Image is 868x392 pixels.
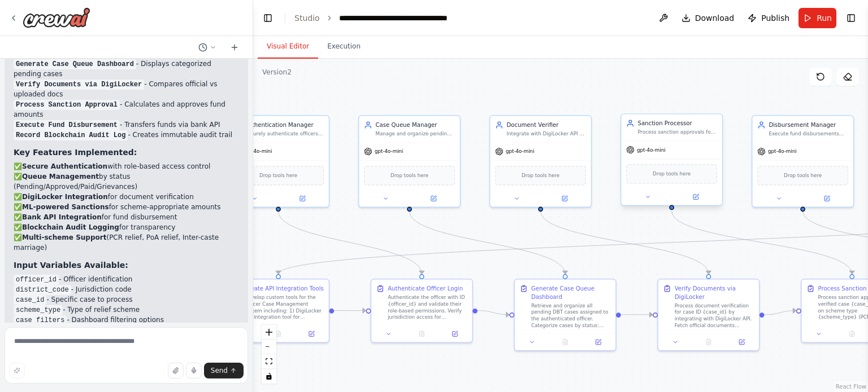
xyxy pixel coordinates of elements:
[637,119,717,127] div: Sanction Processor
[261,329,296,338] button: No output available
[14,130,239,140] li: - Creates immutable audit trail
[9,363,25,378] button: Improve this prompt
[784,171,822,180] span: Drop tools here
[14,161,239,253] p: ✅ with role-based access control ✅ by status (Pending/Approved/Paid/Grievances) ✅ for document ve...
[22,193,108,201] strong: DigiLocker Integration
[677,8,739,28] button: Download
[769,131,848,138] div: Execute fund disbursements through secure bank API integrations. Process payments to beneficiary ...
[14,120,120,130] code: Execute Fund Disbursement
[14,295,46,305] code: case_id
[23,7,90,28] img: Logo
[318,35,370,59] button: Execution
[522,171,559,180] span: Drop tools here
[227,115,329,208] div: Authentication ManagerSecurely authenticate officers and validate their role-based access permiss...
[211,366,228,375] span: Send
[388,294,467,320] div: Authenticate the officer with ID {officer_id} and validate their role-based permissions. Verify j...
[262,354,276,369] button: fit view
[390,171,428,180] span: Drop tools here
[294,14,320,23] a: Studio
[536,211,713,274] g: Edge from 6b0114b2-8950-4e16-967b-97dd0551ea25 to 07dd513f-0523-4819-ab53-01e2ebb257a5
[14,315,67,325] code: case_filters
[14,305,239,315] li: - Type of relief scheme
[14,100,120,110] code: Process Sanction Approval
[843,10,859,26] button: Show right sidebar
[621,311,653,319] g: Edge from c3997c57-f3e3-4b33-b880-554a576dae8b to 07dd513f-0523-4819-ab53-01e2ebb257a5
[194,41,221,54] button: Switch to previous chat
[279,193,325,203] button: Open in side panel
[258,35,318,59] button: Visual Editor
[14,79,239,99] li: - Compares official vs uploaded docs
[204,363,244,378] button: Send
[260,10,276,26] button: Hide left sidebar
[262,369,276,384] button: toggle interactivity
[244,131,324,138] div: Securely authenticate officers and validate their role-based access permissions for the DBT case ...
[14,80,144,90] code: Verify Documents via DigiLocker
[836,384,866,390] a: React Flow attribution
[14,305,63,315] code: scheme_type
[817,12,832,24] span: Run
[14,315,239,325] li: - Dashboard filtering options
[405,211,569,274] g: Edge from 3321ed9a-61db-4d95-a63a-ab39f0ae09f1 to c3997c57-f3e3-4b33-b880-554a576dae8b
[441,329,469,338] button: Open in side panel
[244,148,272,155] span: gpt-4o-mini
[14,59,239,79] li: - Displays categorized pending cases
[675,284,754,301] div: Verify Documents via DigiLocker
[506,121,586,129] div: Document Verifier
[227,279,329,343] div: Create API Integration ToolsDevelop custom tools for the Officer Case Management system including...
[274,211,426,274] g: Edge from 9b61fcc6-f177-4f9b-9030-b29655267146 to 43ead4a7-d7a6-4770-8b95-5d86f40d4629
[478,306,509,319] g: Edge from 43ead4a7-d7a6-4770-8b95-5d86f40d4629 to c3997c57-f3e3-4b33-b880-554a576dae8b
[653,170,691,178] span: Drop tools here
[14,261,128,270] strong: Input Variables Available:
[375,131,455,138] div: Manage and organize pending DBT applications by status categories (Pending Verification, Awaiting...
[531,284,611,301] div: Generate Case Queue Dashboard
[798,8,836,28] button: Run
[667,211,856,274] g: Edge from b76111d6-8b21-469f-a776-d5038fc747aa to 93cad28b-80ed-4e4e-9622-39b241054a25
[262,325,276,340] button: zoom in
[765,306,796,319] g: Edge from 07dd513f-0523-4819-ab53-01e2ebb257a5 to 93cad28b-80ed-4e4e-9622-39b241054a25
[637,147,666,153] span: gpt-4o-mini
[358,115,461,208] div: Case Queue ManagerManage and organize pending DBT applications by status categories (Pending Veri...
[768,148,797,155] span: gpt-4o-mini
[584,337,613,347] button: Open in side panel
[186,363,202,378] button: Click to speak your automation idea
[225,41,244,54] button: Start a new chat
[506,131,586,138] div: Integrate with DigiLocker API to fetch and verify official documents (caste certificate, Aadhaar,...
[743,8,794,28] button: Publish
[244,121,324,129] div: Authentication Manager
[727,337,756,347] button: Open in side panel
[14,148,137,157] strong: Key Features Implemented:
[22,234,106,241] strong: Multi-scheme Support
[14,285,71,295] code: district_code
[22,162,107,170] strong: Secure Authentication
[262,68,292,77] div: Version 2
[375,148,403,155] span: gpt-4o-mini
[14,59,136,69] code: Generate Case Queue Dashboard
[657,279,759,351] div: Verify Documents via DigiLockerProcess document verification for case ID {case_id} by integrating...
[244,294,324,320] div: Develop custom tools for the Officer Case Management system including: 1) DigiLocker API integrat...
[14,294,239,305] li: - Specific case to process
[168,363,184,378] button: Upload files
[548,337,582,347] button: No output available
[541,193,588,203] button: Open in side panel
[294,12,466,24] nav: breadcrumb
[14,284,239,294] li: - Jurisdiction code
[244,284,323,293] div: Create API Integration Tools
[769,121,848,129] div: Disbursement Manager
[489,115,592,208] div: Document VerifierIntegrate with DigiLocker API to fetch and verify official documents (caste cert...
[14,274,239,284] li: - Officer identification
[262,325,276,384] div: React Flow controls
[371,279,473,343] div: Authenticate Officer LoginAuthenticate the officer with ID {officer_id} and validate their role-b...
[262,340,276,354] button: zoom out
[375,121,455,129] div: Case Queue Manager
[514,279,616,351] div: Generate Case Queue DashboardRetrieve and organize all pending DBT cases assigned to the authenti...
[259,171,297,180] span: Drop tools here
[14,275,59,285] code: officer_id
[804,193,850,203] button: Open in side panel
[695,12,735,24] span: Download
[22,223,119,231] strong: Blockchain Audit Logging
[14,130,128,140] code: Record Blockchain Audit Log
[297,329,325,338] button: Open in side panel
[672,192,719,201] button: Open in side panel
[410,193,457,203] button: Open in side panel
[761,12,789,24] span: Publish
